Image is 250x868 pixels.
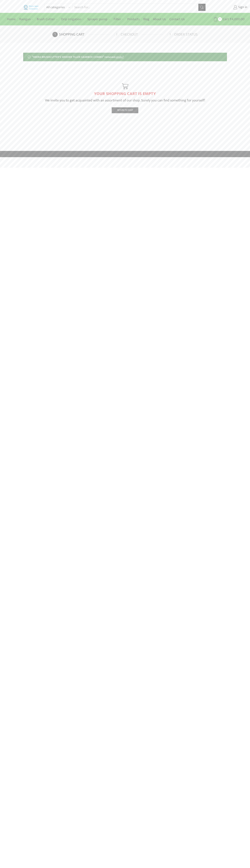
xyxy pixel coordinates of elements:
[125,15,142,23] a: Products
[117,108,133,112] span: Return To Shop
[211,4,247,11] a: Sign in
[222,17,229,22] span: Cart
[23,98,227,103] p: We invite you to get acquainted with an assortment of our shop. Surely you can find something for...
[168,15,187,23] a: Contact Us
[209,16,245,23] a: 1 Cart ₹4,000.00
[151,15,168,23] a: About Us
[230,16,245,22] bdi: 4,000.00
[116,55,124,59] a: Undo?
[114,32,167,37] a: Checkout
[86,15,112,23] a: Sprayer pump
[23,91,227,96] h1: YOUR SHOPPING CART IS EMPTY
[5,15,18,23] a: Home
[23,53,227,61] div: “HEERA BRUSHCUTTER'S WEEDER TILLER GEARBOX COMBO” removed.
[112,15,125,23] a: Filter
[112,107,138,113] a: Return To Shop
[59,15,86,23] a: Drip Irrigation
[142,15,151,23] a: Blog
[18,15,35,23] a: Raingun
[237,5,247,10] span: Sign in
[230,16,232,22] span: ₹
[73,4,198,11] input: Search for...
[218,17,222,21] span: 1
[35,15,59,23] a: Brush Cutter
[198,4,206,11] button: Search button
